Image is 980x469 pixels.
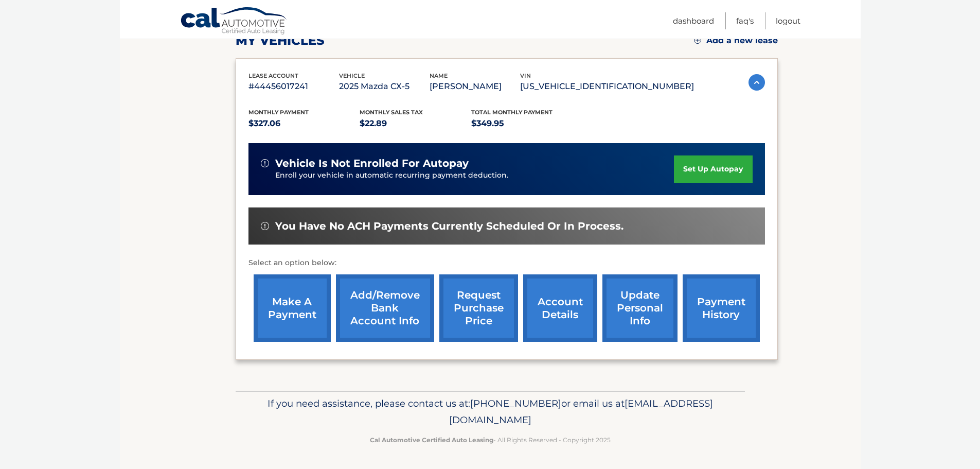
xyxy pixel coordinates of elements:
a: request purchase price [439,274,518,342]
p: $22.89 [360,116,471,131]
img: alert-white.svg [261,222,269,230]
p: #44456017241 [248,79,339,94]
a: FAQ's [736,12,754,29]
p: [PERSON_NAME] [430,79,520,94]
a: Dashboard [673,12,714,29]
a: Cal Automotive [180,7,288,37]
p: $349.95 [471,116,583,131]
a: Add a new lease [694,36,778,46]
h2: my vehicles [236,33,325,48]
p: Select an option below: [248,257,765,269]
strong: Cal Automotive Certified Auto Leasing [370,436,493,444]
a: account details [523,274,597,342]
img: accordion-active.svg [749,74,765,91]
img: alert-white.svg [261,159,269,167]
span: vehicle is not enrolled for autopay [275,157,469,170]
span: You have no ACH payments currently scheduled or in process. [275,220,623,233]
span: vehicle [339,72,365,79]
span: Total Monthly Payment [471,109,553,116]
span: [PHONE_NUMBER] [470,397,561,409]
a: Add/Remove bank account info [336,274,434,342]
img: add.svg [694,37,701,44]
p: [US_VEHICLE_IDENTIFICATION_NUMBER] [520,79,694,94]
a: Logout [776,12,800,29]
p: 2025 Mazda CX-5 [339,79,430,94]
span: name [430,72,448,79]
a: set up autopay [674,155,752,183]
span: Monthly Payment [248,109,309,116]
span: Monthly sales Tax [360,109,423,116]
p: - All Rights Reserved - Copyright 2025 [242,435,738,445]
span: lease account [248,72,298,79]
a: make a payment [254,274,331,342]
span: [EMAIL_ADDRESS][DOMAIN_NAME] [449,397,713,426]
a: update personal info [602,274,678,342]
p: If you need assistance, please contact us at: or email us at [242,395,738,428]
span: vin [520,72,531,79]
p: Enroll your vehicle in automatic recurring payment deduction. [275,170,674,181]
a: payment history [683,274,760,342]
p: $327.06 [248,116,360,131]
